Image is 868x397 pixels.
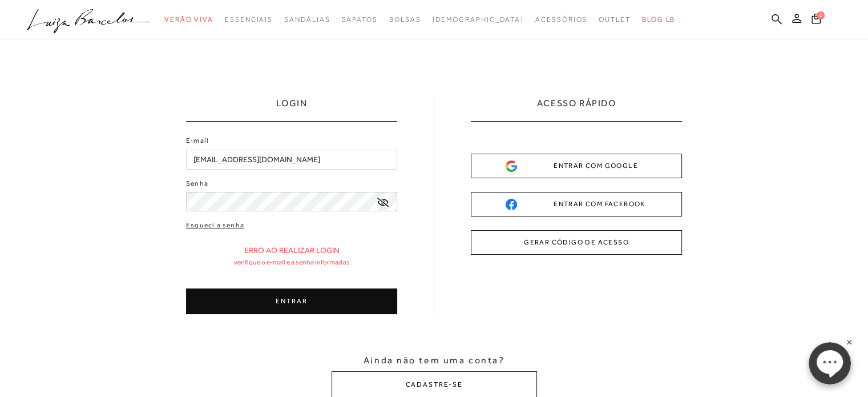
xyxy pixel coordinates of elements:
a: categoryNavScreenReaderText [225,9,273,30]
a: categoryNavScreenReaderText [164,9,213,30]
span: Outlet [599,15,631,23]
a: exibir senha [377,198,389,206]
a: noSubCategoriesText [432,9,524,30]
span: BLOG LB [642,15,675,23]
h1: LOGIN [276,97,308,121]
a: categoryNavScreenReaderText [535,9,587,30]
span: Verão Viva [164,15,213,23]
h2: ACESSO RÁPIDO [537,97,616,121]
button: GERAR CÓDIGO DE ACESSO [471,230,682,255]
button: ENTRAR [186,288,397,314]
span: [DEMOGRAPHIC_DATA] [432,15,524,23]
a: categoryNavScreenReaderText [389,9,421,30]
div: ENTRAR COM FACEBOOK [506,198,647,210]
label: E-mail [186,135,209,146]
a: categoryNavScreenReaderText [599,9,631,30]
button: 0 [808,13,824,28]
span: Sapatos [341,15,377,23]
a: categoryNavScreenReaderText [284,9,330,30]
div: ENTRAR COM GOOGLE [506,160,647,172]
span: 0 [817,11,825,19]
button: ENTRAR COM FACEBOOK [471,192,682,216]
span: Acessórios [535,15,587,23]
input: E-mail [186,150,397,170]
p: Verifique o e-mail e a senha informados [234,258,350,266]
label: Senha [186,178,208,189]
a: BLOG LB [642,9,675,30]
span: Ainda não tem uma conta? [364,354,504,367]
span: Essenciais [225,15,273,23]
button: ENTRAR COM GOOGLE [471,154,682,178]
span: Bolsas [389,15,421,23]
span: Sandálias [284,15,330,23]
a: Esqueci a senha [186,220,244,231]
a: categoryNavScreenReaderText [341,9,377,30]
p: Erro ao realizar login [244,246,340,255]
